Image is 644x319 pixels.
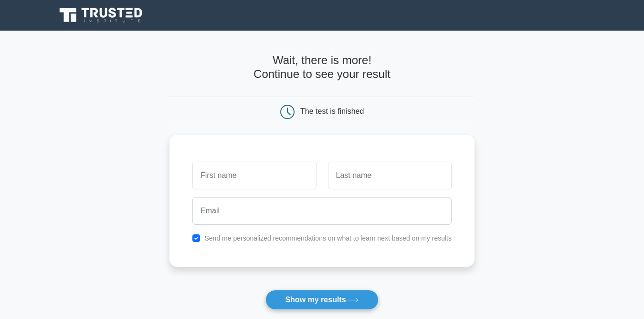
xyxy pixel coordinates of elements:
label: Send me personalized recommendations on what to learn next based on my results [204,234,452,242]
input: Email [192,197,452,225]
button: Show my results [265,290,378,310]
div: The test is finished [300,107,364,115]
input: First name [192,162,316,189]
input: Last name [328,162,452,189]
h4: Wait, there is more! Continue to see your result [169,54,475,81]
